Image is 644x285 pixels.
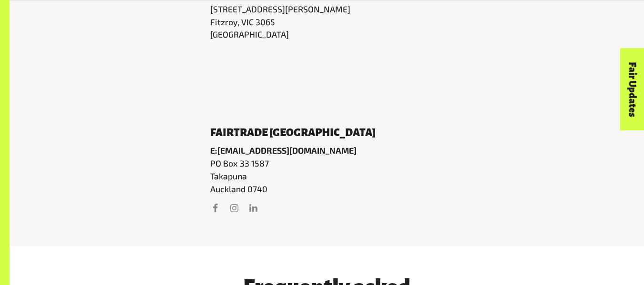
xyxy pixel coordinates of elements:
a: Visit us on Facebook [210,203,221,213]
a: [EMAIL_ADDRESS][DOMAIN_NAME] [217,145,357,156]
p: [STREET_ADDRESS][PERSON_NAME] Fitzroy, VIC 3065 [GEOGRAPHIC_DATA] [210,3,444,41]
a: Visit us on Instagram [229,203,239,213]
p: E: [210,144,444,157]
p: PO Box 33 1587 Takapuna Auckland 0740 [210,157,444,195]
a: Visit us on LinkedIn [248,203,258,213]
h6: Fairtrade [GEOGRAPHIC_DATA] [210,127,444,138]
